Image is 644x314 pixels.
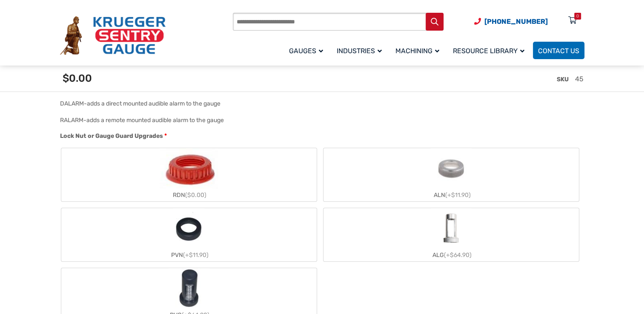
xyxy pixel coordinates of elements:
[390,40,448,60] a: Machining
[323,148,579,201] label: ALN
[453,47,524,55] span: Resource Library
[332,40,390,60] a: Industries
[87,100,220,107] div: adds a direct mounted audible alarm to the gauge
[61,148,317,201] label: RDN
[444,251,472,259] span: (+$64.90)
[533,42,584,59] a: Contact Us
[575,75,584,83] span: 45
[323,249,579,261] div: ALG
[557,76,569,83] span: SKU
[60,16,166,55] img: Krueger Sentry Gauge
[61,208,317,261] label: PVN
[284,40,332,60] a: Gauges
[323,208,579,261] label: ALG
[169,268,209,309] img: PVG
[60,100,87,107] span: DALARM-
[289,47,323,55] span: Gauges
[185,191,206,199] span: ($0.00)
[484,17,548,26] span: [PHONE_NUMBER]
[60,117,86,124] span: RALARM-
[61,249,317,261] div: PVN
[431,208,472,249] img: ALG-OF
[337,47,382,55] span: Industries
[86,117,224,124] div: adds a remote mounted audible alarm to the gauge
[448,40,533,60] a: Resource Library
[323,189,579,201] div: ALN
[538,47,579,55] span: Contact Us
[576,13,579,20] div: 0
[61,189,317,201] div: RDN
[431,148,472,189] img: ALN
[183,251,209,259] span: (+$11.90)
[395,47,439,55] span: Machining
[60,132,163,140] span: Lock Nut or Gauge Guard Upgrades
[164,131,167,140] abbr: required
[474,16,548,27] a: Phone Number (920) 434-8860
[445,191,470,199] span: (+$11.90)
